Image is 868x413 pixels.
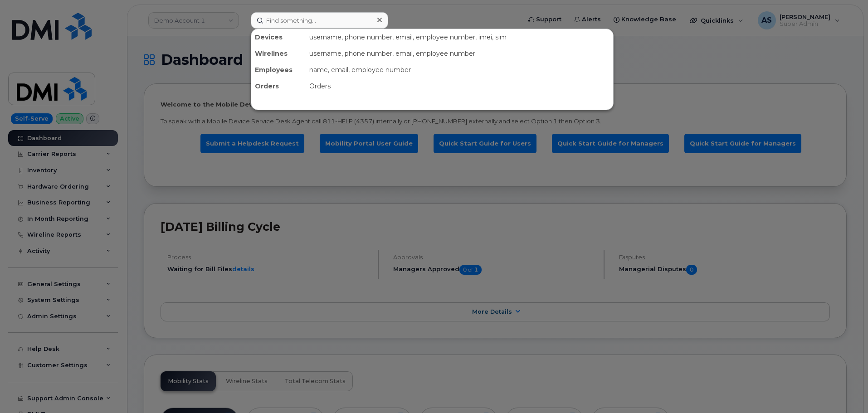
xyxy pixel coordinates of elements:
[251,78,306,94] div: Orders
[251,45,306,62] div: Wirelines
[306,62,613,78] div: name, email, employee number
[251,29,306,45] div: Devices
[306,45,613,62] div: username, phone number, email, employee number
[306,29,613,45] div: username, phone number, email, employee number, imei, sim
[306,78,613,94] div: Orders
[251,62,306,78] div: Employees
